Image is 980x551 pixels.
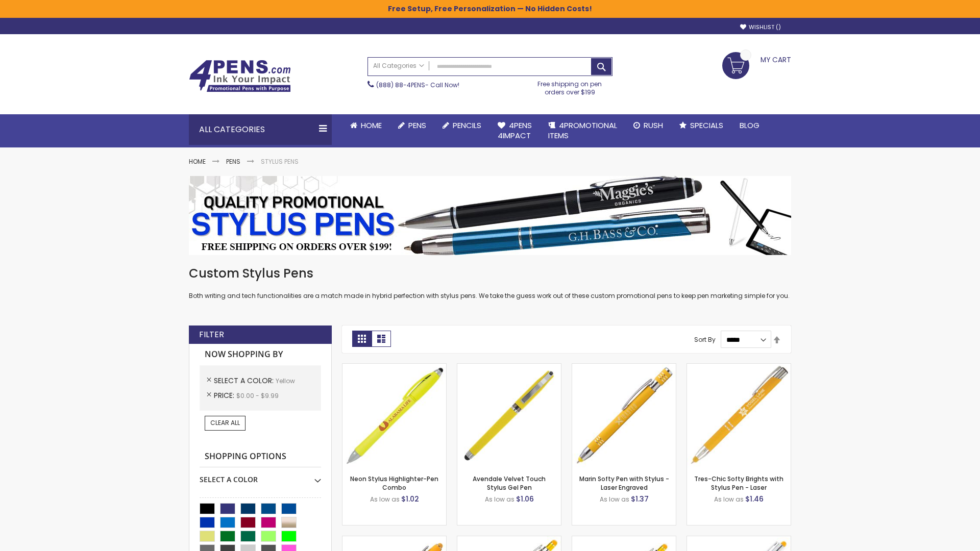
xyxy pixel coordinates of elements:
[390,114,434,137] a: Pens
[352,331,372,347] strong: Grid
[226,157,240,166] a: Pens
[714,495,744,504] span: As low as
[600,495,629,504] span: As low as
[189,60,291,92] img: 4Pens Custom Pens and Promotional Products
[342,536,446,544] a: Ellipse Softy Brights with Stylus Pen - Laser-Yellow
[572,536,676,544] a: Phoenix Softy Brights Gel with Stylus Pen - Laser-Yellow
[548,120,617,141] span: 4PROMOTIONAL ITEMS
[376,81,459,89] span: - Call Now!
[210,418,240,427] span: Clear All
[489,114,540,147] a: 4Pens4impact
[200,344,321,365] strong: Now Shopping by
[740,120,759,131] span: Blog
[342,364,446,467] img: Neon Stylus Highlighter-Pen Combo-Yellow
[694,335,716,344] label: Sort By
[205,416,246,430] a: Clear All
[516,494,534,504] span: $1.06
[189,114,332,145] div: All Categories
[473,474,546,491] a: Avendale Velvet Touch Stylus Gel Pen
[200,446,321,468] strong: Shopping Options
[189,157,206,166] a: Home
[373,62,424,70] span: All Categories
[687,536,791,544] a: Tres-Chic Softy with Stylus Top Pen - ColorJet-Yellow
[401,494,419,504] span: $1.02
[199,329,224,340] strong: Filter
[687,363,791,372] a: Tres-Chic Softy Brights with Stylus Pen - Laser-Yellow
[408,120,426,131] span: Pens
[261,157,299,166] strong: Stylus Pens
[342,114,390,137] a: Home
[350,474,438,491] a: Neon Stylus Highlighter-Pen Combo
[236,391,279,400] span: $0.00 - $9.99
[540,114,625,147] a: 4PROMOTIONALITEMS
[694,474,783,491] a: Tres-Chic Softy Brights with Stylus Pen - Laser
[457,363,561,372] a: Avendale Velvet Touch Stylus Gel Pen-Yellow
[690,120,723,131] span: Specials
[687,364,791,467] img: Tres-Chic Softy Brights with Stylus Pen - Laser-Yellow
[740,23,781,31] a: Wishlist
[189,265,791,282] h1: Custom Stylus Pens
[370,495,400,504] span: As low as
[457,364,561,467] img: Avendale Velvet Touch Stylus Gel Pen-Yellow
[457,536,561,544] a: Phoenix Softy Brights with Stylus Pen - Laser-Yellow
[631,494,649,504] span: $1.37
[368,58,429,74] a: All Categories
[361,120,382,131] span: Home
[731,114,768,137] a: Blog
[485,495,514,504] span: As low as
[671,114,731,137] a: Specials
[572,363,676,372] a: Marin Softy Pen with Stylus - Laser Engraved-Yellow
[745,494,764,504] span: $1.46
[342,363,446,372] a: Neon Stylus Highlighter-Pen Combo-Yellow
[214,390,236,400] span: Price
[625,114,671,137] a: Rush
[376,81,425,89] a: (888) 88-4PENS
[200,467,321,485] div: Select A Color
[453,120,481,131] span: Pencils
[434,114,489,137] a: Pencils
[189,265,791,300] div: Both writing and tech functionalities are a match made in hybrid perfection with stylus pens. We ...
[644,120,663,131] span: Rush
[214,375,276,386] span: Select A Color
[527,76,613,96] div: Free shipping on pen orders over $199
[189,176,791,255] img: Stylus Pens
[579,474,669,491] a: Marin Softy Pen with Stylus - Laser Engraved
[572,364,676,467] img: Marin Softy Pen with Stylus - Laser Engraved-Yellow
[276,377,295,385] span: Yellow
[498,120,532,141] span: 4Pens 4impact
